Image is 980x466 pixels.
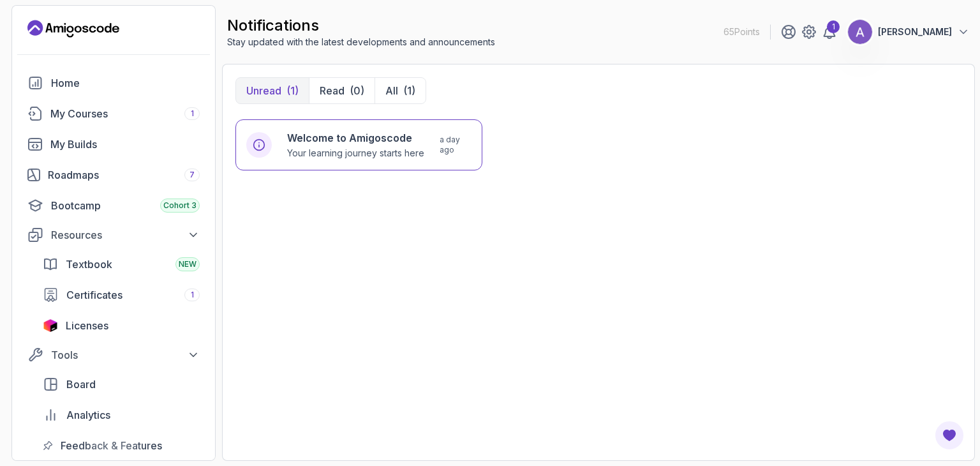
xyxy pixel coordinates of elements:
a: roadmaps [20,162,207,188]
span: 1 [191,290,194,300]
p: Stay updated with the latest developments and announcements [227,36,495,49]
img: user profile image [848,20,872,44]
a: textbook [35,252,207,277]
img: jetbrains icon [43,319,58,332]
p: 65 Points [724,26,760,38]
a: certificates [35,282,207,308]
button: Tools [20,343,207,366]
p: a day ago [440,135,471,155]
a: 1 [822,24,837,40]
div: Bootcamp [51,198,200,213]
p: Unread [246,83,281,98]
button: Unread(1) [236,78,309,103]
div: (0) [350,83,364,98]
span: Textbook [66,257,112,272]
a: feedback [35,433,207,458]
span: Board [66,377,96,392]
div: (1) [286,83,299,98]
div: (1) [403,83,415,98]
span: Analytics [66,407,110,423]
button: Resources [20,223,207,246]
div: Tools [51,347,200,363]
a: courses [20,101,207,126]
span: 1 [191,109,194,119]
span: Certificates [66,287,122,303]
p: Your learning journey starts here [287,147,424,160]
a: builds [20,132,207,157]
div: 1 [827,20,840,33]
a: licenses [35,313,207,338]
div: Home [51,75,200,91]
span: 7 [189,170,195,180]
a: analytics [35,402,207,428]
div: My Courses [50,106,200,121]
p: Read [320,83,345,98]
button: All(1) [375,78,426,103]
h2: notifications [227,15,495,36]
button: Open Feedback Button [934,420,965,451]
span: Licenses [66,318,108,333]
h6: Welcome to Amigoscode [287,130,424,146]
div: Roadmaps [48,167,200,183]
span: Feedback & Features [61,438,162,453]
a: bootcamp [20,193,207,218]
a: board [35,372,207,397]
button: Read(0) [309,78,375,103]
a: home [20,70,207,96]
button: user profile image[PERSON_NAME] [847,19,970,45]
a: Landing page [27,19,119,39]
p: [PERSON_NAME] [878,26,952,38]
span: NEW [179,259,197,269]
div: My Builds [50,137,200,152]
p: All [385,83,398,98]
div: Resources [51,227,200,243]
span: Cohort 3 [163,200,197,211]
